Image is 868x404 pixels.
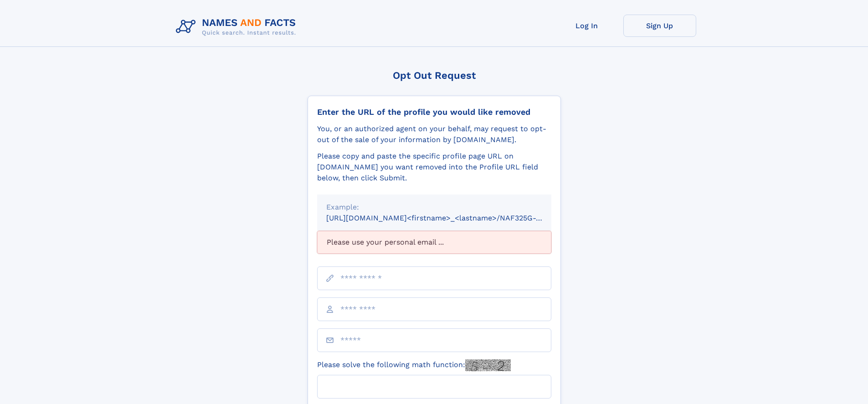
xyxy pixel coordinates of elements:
div: Opt Out Request [308,70,561,81]
div: Enter the URL of the profile you would like removed [317,107,551,117]
a: Sign Up [623,15,696,37]
div: Please copy and paste the specific profile page URL on [DOMAIN_NAME] you want removed into the Pr... [317,151,551,184]
div: You, or an authorized agent on your behalf, may request to opt-out of the sale of your informatio... [317,123,551,145]
small: [URL][DOMAIN_NAME]<firstname>_<lastname>/NAF325G-xxxxxxxx [326,214,569,222]
label: Please solve the following math function: [317,359,511,371]
div: Please use your personal email ... [317,231,551,254]
a: Log In [550,15,623,37]
div: Example: [326,202,542,213]
img: Logo Names and Facts [172,15,303,39]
